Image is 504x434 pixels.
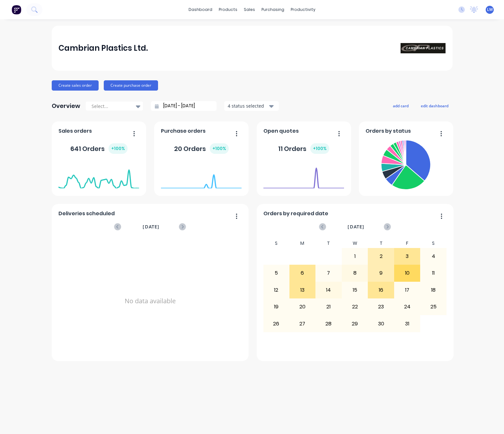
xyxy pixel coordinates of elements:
[420,265,446,281] div: 11
[263,299,289,315] div: 19
[287,5,319,14] div: productivity
[368,239,394,248] div: T
[216,5,241,14] div: products
[316,265,341,281] div: 7
[58,42,148,55] div: Cambrian Plastics Ltd.
[143,223,159,230] span: [DATE]
[161,127,206,135] span: Purchase orders
[290,265,315,281] div: 6
[342,315,368,332] div: 29
[316,282,341,298] div: 14
[258,5,287,14] div: purchasing
[342,282,368,298] div: 15
[290,299,315,315] div: 20
[224,101,279,111] button: 4 status selected
[12,5,21,14] img: Factory
[401,43,446,53] img: Cambrian Plastics Ltd.
[109,143,128,154] div: + 100 %
[366,127,411,135] span: Orders by status
[420,248,446,264] div: 4
[348,223,364,230] span: [DATE]
[52,100,80,112] div: Overview
[420,282,446,298] div: 18
[263,282,289,298] div: 12
[290,282,315,298] div: 13
[278,143,329,154] div: 11 Orders
[342,239,368,248] div: W
[342,265,368,281] div: 8
[389,102,413,110] button: add card
[290,315,315,332] div: 27
[394,315,420,332] div: 31
[70,143,128,154] div: 641 Orders
[228,102,268,109] div: 4 status selected
[263,127,299,135] span: Open quotes
[316,299,341,315] div: 21
[394,282,420,298] div: 17
[368,282,394,298] div: 16
[241,5,258,14] div: sales
[210,143,229,154] div: + 100 %
[394,265,420,281] div: 10
[104,80,158,91] button: Create purchase order
[289,239,316,248] div: M
[487,7,493,13] span: LW
[263,265,289,281] div: 5
[394,248,420,264] div: 3
[420,299,446,315] div: 25
[185,5,216,14] a: dashboard
[394,299,420,315] div: 24
[58,127,92,135] span: Sales orders
[394,239,420,248] div: F
[368,315,394,332] div: 30
[316,315,341,332] div: 28
[263,315,289,332] div: 26
[58,210,115,217] span: Deliveries scheduled
[417,102,453,110] button: edit dashboard
[52,80,99,91] button: Create sales order
[368,265,394,281] div: 9
[174,143,229,154] div: 20 Orders
[342,299,368,315] div: 22
[58,239,242,363] div: No data available
[420,239,447,248] div: S
[368,299,394,315] div: 23
[368,248,394,264] div: 2
[315,239,342,248] div: T
[263,239,289,248] div: S
[310,143,329,154] div: + 100 %
[263,210,328,217] span: Orders by required date
[342,248,368,264] div: 1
